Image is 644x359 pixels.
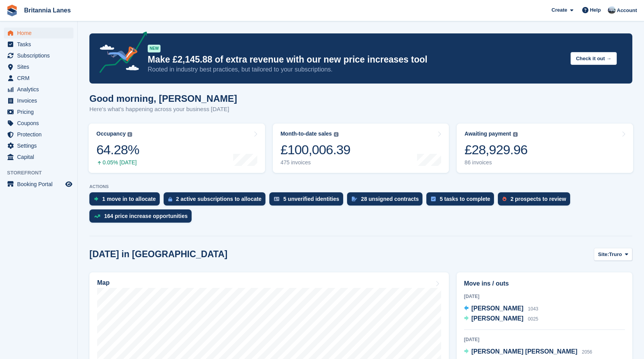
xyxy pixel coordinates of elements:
img: John Millership [608,6,616,14]
p: ACTIONS [89,184,632,189]
span: Capital [17,152,64,162]
span: Protection [17,129,64,140]
img: task-75834270c22a3079a89374b754ae025e5fb1db73e45f91037f5363f120a921f8.svg [431,197,436,201]
div: 164 price increase opportunities [104,213,188,219]
span: Coupons [17,118,64,129]
img: contract_signature_icon-13c848040528278c33f63329250d36e43548de30e8caae1d1a13099fd9432cc5.svg [352,197,357,201]
img: prospect-51fa495bee0391a8d652442698ab0144808aea92771e9ea1ae160a38d050c398.svg [503,197,506,201]
div: 86 invoices [464,159,527,166]
div: 2 active subscriptions to allocate [176,196,262,202]
div: Awaiting payment [464,131,511,137]
span: Storefront [7,169,77,177]
img: icon-info-grey-7440780725fd019a000dd9b08b2336e03edf1995a4989e88bcd33f0948082b44.svg [513,132,518,137]
img: price-adjustments-announcement-icon-8257ccfd72463d97f412b2fc003d46551f7dbcb40ab6d574587a9cd5c0d94... [93,31,147,76]
img: verify_identity-adf6edd0f0f0b5bbfe63781bf79b02c33cf7c696d77639b501bdc392416b5a36.svg [274,197,279,201]
a: [PERSON_NAME] 0025 [464,314,538,324]
a: 5 unverified identities [269,192,347,209]
img: icon-info-grey-7440780725fd019a000dd9b08b2336e03edf1995a4989e88bcd33f0948082b44.svg [127,132,132,137]
div: £28,929.96 [464,142,527,158]
a: menu [4,179,73,190]
a: menu [4,140,73,151]
a: menu [4,39,73,50]
a: Month-to-date sales £100,006.39 475 invoices [273,124,449,173]
img: icon-info-grey-7440780725fd019a000dd9b08b2336e03edf1995a4989e88bcd33f0948082b44.svg [334,132,339,137]
a: 5 tasks to complete [426,192,498,209]
div: 0.05% [DATE] [96,159,139,166]
span: [PERSON_NAME] [471,305,524,312]
div: 2 prospects to review [510,196,566,202]
a: menu [4,50,73,61]
div: NEW [148,45,161,52]
a: menu [4,73,73,84]
span: 2056 [582,349,592,355]
span: Site: [598,251,609,258]
a: Preview store [64,179,73,189]
span: Pricing [17,106,64,117]
span: [PERSON_NAME] [PERSON_NAME] [471,348,578,355]
div: £100,006.39 [281,142,351,158]
div: [DATE] [464,336,625,343]
img: price_increase_opportunities-93ffe204e8149a01c8c9dc8f82e8f89637d9d84a8eef4429ea346261dce0b2c0.svg [94,214,100,218]
span: Truro [609,251,622,258]
a: 28 unsigned contracts [347,192,427,209]
a: menu [4,95,73,106]
h2: Map [97,279,110,286]
a: [PERSON_NAME] [PERSON_NAME] 2056 [464,347,592,357]
span: Tasks [17,39,64,50]
div: 5 unverified identities [283,196,339,202]
a: menu [4,28,73,38]
span: Home [17,28,64,38]
button: Check it out → [571,52,617,65]
h2: Move ins / outs [464,279,625,288]
h2: [DATE] in [GEOGRAPHIC_DATA] [89,249,227,260]
button: Site: Truro [594,248,632,261]
div: 1 move in to allocate [102,196,156,202]
div: [DATE] [464,293,625,300]
a: 1 move in to allocate [89,192,164,209]
p: Rooted in industry best practices, but tailored to your subscriptions. [148,65,564,74]
div: 5 tasks to complete [440,196,490,202]
span: Sites [17,61,64,72]
img: move_ins_to_allocate_icon-fdf77a2bb77ea45bf5b3d319d69a93e2d87916cf1d5bf7949dd705db3b84f3ca.svg [94,197,98,201]
img: active_subscription_to_allocate_icon-d502201f5373d7db506a760aba3b589e785aa758c864c3986d89f69b8ff3... [168,197,172,202]
span: CRM [17,73,64,84]
a: menu [4,129,73,140]
div: 28 unsigned contracts [361,196,419,202]
a: 2 prospects to review [498,192,574,209]
span: Create [552,6,567,14]
a: Awaiting payment £28,929.96 86 invoices [457,124,633,173]
span: [PERSON_NAME] [471,315,524,322]
a: menu [4,152,73,162]
p: Here's what's happening across your business [DATE] [89,105,237,114]
p: Make £2,145.88 of extra revenue with our new price increases tool [148,54,564,65]
span: 1043 [528,306,538,312]
span: 0025 [528,316,538,322]
div: Occupancy [96,131,126,137]
span: Help [590,6,601,14]
a: menu [4,106,73,117]
a: menu [4,61,73,72]
span: Booking Portal [17,179,64,190]
a: 164 price increase opportunities [89,209,195,227]
a: menu [4,118,73,129]
a: [PERSON_NAME] 1043 [464,304,538,314]
div: 64.28% [96,142,139,158]
span: Analytics [17,84,64,95]
span: Account [617,7,637,14]
span: Invoices [17,95,64,106]
a: 2 active subscriptions to allocate [164,192,269,209]
a: Britannia Lanes [21,4,74,17]
a: menu [4,84,73,95]
div: 475 invoices [281,159,351,166]
h1: Good morning, [PERSON_NAME] [89,93,237,104]
a: Occupancy 64.28% 0.05% [DATE] [89,124,265,173]
img: stora-icon-8386f47178a22dfd0bd8f6a31ec36ba5ce8667c1dd55bd0f319d3a0aa187defe.svg [6,5,18,16]
span: Settings [17,140,64,151]
span: Subscriptions [17,50,64,61]
div: Month-to-date sales [281,131,332,137]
